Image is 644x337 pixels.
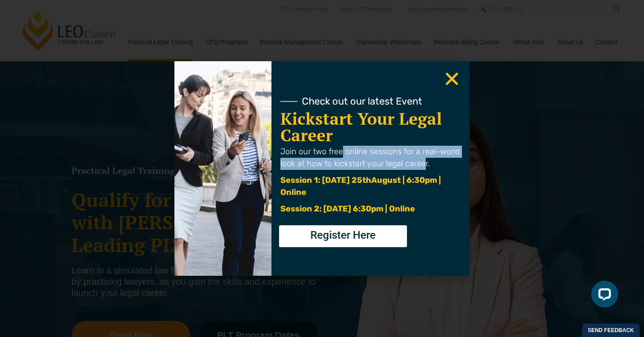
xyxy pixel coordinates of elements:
a: Close [443,70,461,88]
span: Register Here [310,230,376,240]
span: Check out our latest Event [302,97,422,106]
span: Session 2: [DATE] 6:30pm | Online [280,204,415,214]
span: Session 1: [DATE] 25 [280,175,362,185]
span: Join our two free online sessions for a real-world look at how to kickstart your legal career. [280,147,460,168]
iframe: LiveChat chat widget [584,277,622,315]
span: th [362,175,371,185]
a: Kickstart Your Legal Career [280,108,442,146]
a: Register Here [279,225,407,247]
